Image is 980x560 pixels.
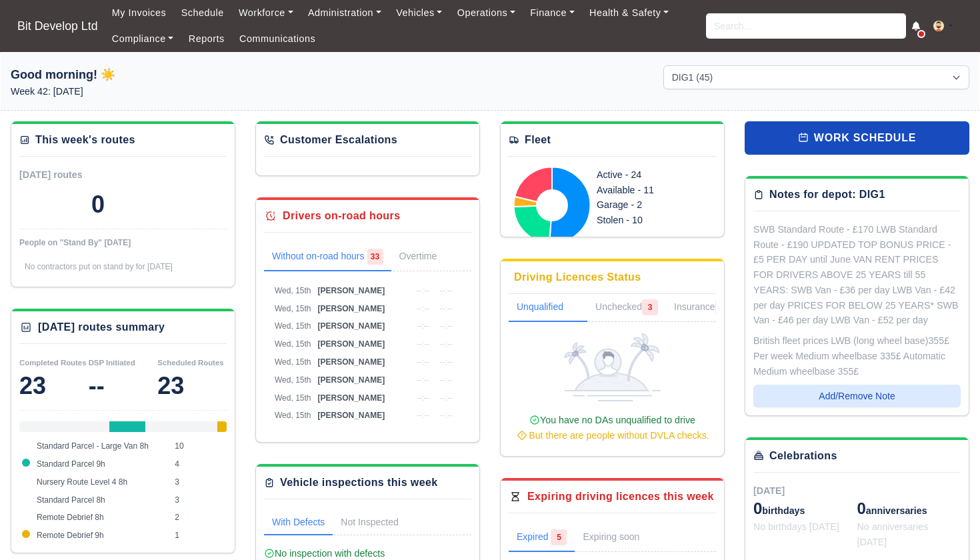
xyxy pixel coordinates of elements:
[417,321,429,331] span: --:--
[440,393,453,403] span: --:--
[417,304,429,313] span: --:--
[264,510,333,535] a: With Defects
[417,339,429,349] span: --:--
[37,441,149,451] span: Standard Parcel - Large Van 8h
[597,183,701,198] div: Available - 11
[11,13,105,39] a: Bit Develop Ltd
[275,357,311,367] span: Wed, 15th
[199,421,217,432] div: Remote Debrief 8h
[264,243,391,271] a: Without on-road hours
[417,393,429,403] span: --:--
[527,489,714,505] div: Expiring driving licences this week
[232,26,323,52] a: Communications
[145,421,172,432] div: Nursery Route Level 4 8h
[275,339,311,349] span: Wed, 15th
[509,524,575,552] a: Expired
[514,269,641,285] div: Driving Licences Status
[317,286,385,295] span: [PERSON_NAME]
[109,421,145,432] div: Standard Parcel 9h
[417,286,429,295] span: --:--
[217,421,226,432] div: Remote Debrief 9h
[19,421,109,432] div: Standard Parcel - Large Van 8h
[440,321,453,331] span: --:--
[317,375,385,385] span: [PERSON_NAME]
[89,359,135,367] small: DSP Initiated
[280,132,397,148] div: Customer Escalations
[753,498,857,519] div: birthdays
[275,304,311,313] span: Wed, 15th
[19,359,87,367] small: Completed Routes
[666,294,739,322] a: Insurance
[440,304,453,313] span: --:--
[275,286,311,295] span: Wed, 15th
[551,529,567,545] span: 5
[417,411,429,420] span: --:--
[753,485,785,496] span: [DATE]
[753,499,762,517] span: 0
[317,339,385,349] span: [PERSON_NAME]
[35,132,135,148] div: This week's routes
[157,359,223,367] small: Scheduled Routes
[440,411,453,420] span: --:--
[317,357,385,367] span: [PERSON_NAME]
[171,473,227,491] td: 3
[171,437,227,455] td: 10
[333,510,406,535] a: Not Inspected
[25,262,173,271] span: No contractors put on stand by for [DATE]
[19,237,227,248] div: People on "Stand By" [DATE]
[317,393,385,403] span: [PERSON_NAME]
[769,448,837,464] div: Celebrations
[597,213,701,228] div: Stolen - 10
[597,197,701,213] div: Garage - 2
[171,527,227,545] td: 1
[275,375,311,385] span: Wed, 15th
[280,475,438,491] div: Vehicle inspections this week
[264,548,385,559] span: No inspection with defects
[283,208,400,224] div: Drivers on-road hours
[275,393,311,403] span: Wed, 15th
[317,411,385,420] span: [PERSON_NAME]
[37,459,105,469] span: Standard Parcel 9h
[642,299,658,315] span: 3
[745,121,969,155] a: work schedule
[440,375,453,385] span: --:--
[157,373,227,399] div: 23
[37,513,104,522] span: Remote Debrief 8h
[753,385,961,407] button: Add/Remove Note
[857,521,929,547] span: No anniversaries [DATE]
[587,294,666,322] a: Unchecked
[19,167,123,183] div: [DATE] routes
[171,491,227,509] td: 3
[171,509,227,527] td: 2
[753,333,961,379] div: British fleet prices LWB (long wheel base)355£ Per week Medium wheelbase 335£ Automatic Medium wh...
[753,222,961,328] div: SWB Standard Route - £170 LWB Standard Route - £190 UPDATED TOP BONUS PRICE - £5 PER DAY until Ju...
[857,499,866,517] span: 0
[275,321,311,331] span: Wed, 15th
[575,524,666,552] a: Expiring soon
[11,84,317,99] p: Week 42: [DATE]
[514,428,711,443] div: But there are people without DVLA checks.
[317,321,385,331] span: [PERSON_NAME]
[706,13,906,39] input: Search...
[275,411,311,420] span: Wed, 15th
[19,373,89,399] div: 23
[11,65,317,84] h1: Good morning! ☀️
[753,521,839,532] span: No birthdays [DATE]
[440,357,453,367] span: --:--
[367,249,383,265] span: 33
[509,294,587,322] a: Unqualified
[91,191,105,218] div: 0
[440,286,453,295] span: --:--
[181,26,232,52] a: Reports
[317,304,385,313] span: [PERSON_NAME]
[913,496,980,560] iframe: Chat Widget
[89,373,158,399] div: --
[525,132,551,148] div: Fleet
[105,26,181,52] a: Compliance
[417,375,429,385] span: --:--
[417,357,429,367] span: --:--
[597,167,701,183] div: Active - 24
[391,243,464,271] a: Overtime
